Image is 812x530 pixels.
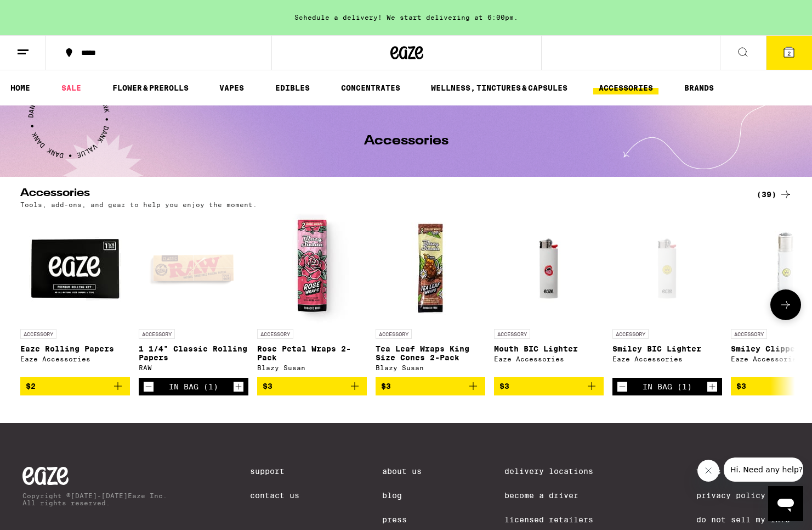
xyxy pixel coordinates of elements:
a: WELLNESS, TINCTURES & CAPSULES [425,81,573,94]
img: Blazy Susan - Rose Petal Wraps 2-Pack [257,214,367,323]
a: Do Not Sell My Info [696,515,790,524]
div: Eaze Accessories [20,355,130,362]
a: Become a Driver [504,491,613,500]
iframe: Close message [697,460,719,482]
div: Eaze Accessories [494,355,604,362]
button: Add to bag [494,377,604,395]
a: Open page for Rose Petal Wraps 2-Pack from Blazy Susan [257,214,367,377]
div: In Bag (1) [169,382,218,391]
iframe: Button to launch messaging window [768,486,803,521]
p: ACCESSORY [376,329,412,339]
a: Contact Us [250,491,299,500]
span: $3 [381,382,391,390]
div: In Bag (1) [643,382,692,391]
p: 1 1/4" Classic Rolling Papers [139,344,248,362]
span: $3 [499,382,509,390]
p: ACCESSORY [257,329,293,339]
a: Open page for Mouth BIC Lighter from Eaze Accessories [494,214,604,377]
h1: Accessories [364,135,448,148]
div: Blazy Susan [376,364,485,371]
div: Eaze Accessories [612,355,722,362]
span: $3 [263,382,272,390]
button: Add to bag [376,377,485,395]
div: Blazy Susan [257,364,367,371]
img: Eaze Accessories - Eaze Rolling Papers [20,214,130,323]
a: (39) [757,188,792,201]
a: Open page for Tea Leaf Wraps King Size Cones 2-Pack from Blazy Susan [376,214,485,377]
a: Open page for 1 1/4" Classic Rolling Papers from RAW [139,214,248,378]
a: SALE [56,81,87,94]
a: EDIBLES [270,81,315,94]
button: Decrement [143,381,154,392]
a: Blog [382,491,422,500]
button: Increment [707,381,718,392]
p: Smiley BIC Lighter [612,344,722,353]
p: Tea Leaf Wraps King Size Cones 2-Pack [376,344,485,362]
h2: Accessories [20,188,739,201]
a: Open page for Smiley BIC Lighter from Eaze Accessories [612,214,722,378]
a: FLOWER & PREROLLS [107,81,194,94]
button: Increment [233,381,244,392]
p: Mouth BIC Lighter [494,344,604,353]
p: Tools, add-ons, and gear to help you enjoy the moment. [20,201,257,208]
p: ACCESSORY [20,329,56,339]
a: About Us [382,467,422,476]
a: Delivery Locations [504,467,613,476]
p: Eaze Rolling Papers [20,344,130,353]
span: 2 [787,50,791,57]
a: HOME [5,81,36,94]
a: Privacy Policy [696,491,790,500]
a: ACCESSORIES [593,81,658,94]
p: ACCESSORY [494,329,530,339]
p: ACCESSORY [731,329,767,339]
a: Terms of Service [696,467,790,476]
a: CONCENTRATES [336,81,406,94]
a: BRANDS [679,81,719,94]
a: VAPES [214,81,249,94]
p: ACCESSORY [139,329,175,339]
p: Copyright © [DATE]-[DATE] Eaze Inc. All rights reserved. [22,492,167,506]
span: $3 [736,382,746,390]
img: Blazy Susan - Tea Leaf Wraps King Size Cones 2-Pack [376,214,485,323]
button: Add to bag [257,377,367,395]
iframe: Message from company [724,458,803,482]
p: Rose Petal Wraps 2-Pack [257,344,367,362]
button: Decrement [617,381,628,392]
a: Open page for Eaze Rolling Papers from Eaze Accessories [20,214,130,377]
a: Press [382,515,422,524]
span: $2 [26,382,36,390]
button: Add to bag [20,377,130,395]
a: Licensed Retailers [504,515,613,524]
button: 2 [766,36,812,70]
p: ACCESSORY [612,329,649,339]
img: Eaze Accessories - Mouth BIC Lighter [506,214,591,323]
a: Support [250,467,299,476]
div: RAW [139,364,248,371]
